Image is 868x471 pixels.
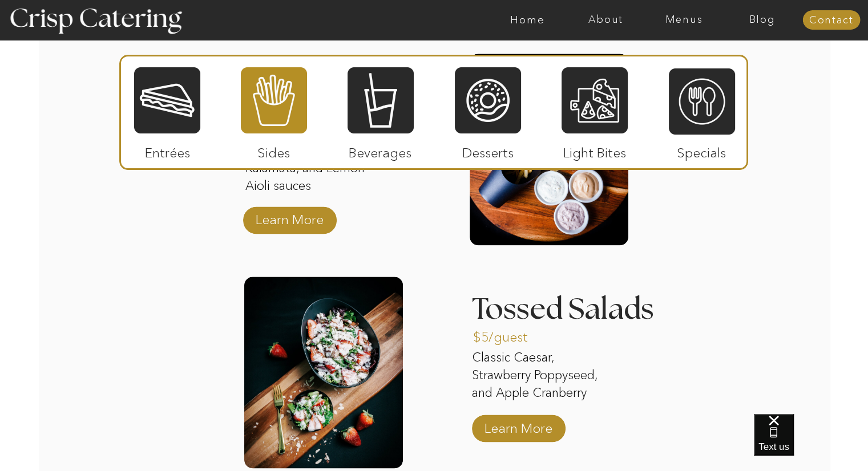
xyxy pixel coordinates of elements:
a: About [567,14,645,26]
a: Blog [723,14,801,26]
h3: Tossed Salads [472,295,667,323]
a: Menus [645,14,723,26]
a: Learn More [481,409,556,442]
p: Desserts [450,133,526,167]
a: Home [488,14,567,26]
a: Contact [802,15,860,26]
p: Classic Caesar, Strawberry Poppyseed, and Apple Cranberry [472,349,613,404]
p: Beverages [342,133,418,167]
p: Entrées [130,133,205,167]
iframe: podium webchat widget bubble [754,414,868,471]
p: Light Bites [557,133,633,167]
p: Specials [664,133,740,167]
p: $5/guest [473,318,549,351]
p: Sides [236,133,312,167]
a: Learn More [252,200,328,233]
